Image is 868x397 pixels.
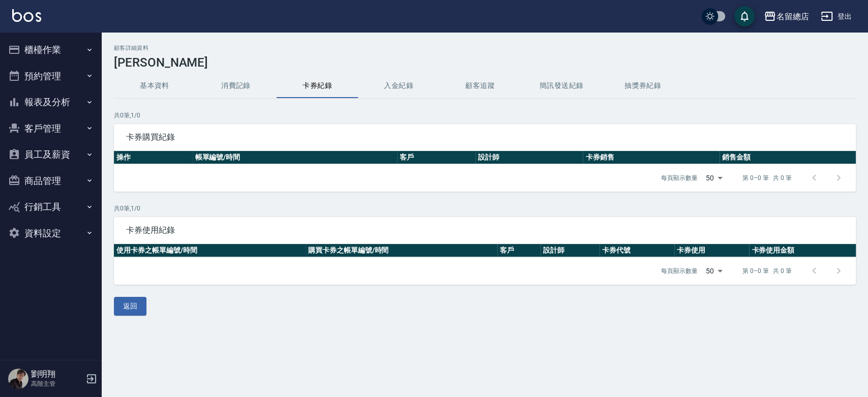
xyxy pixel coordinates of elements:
th: 操作 [114,151,193,164]
th: 卡券使用 [674,244,749,257]
th: 卡券代號 [600,244,674,257]
button: 報表及分析 [4,89,98,115]
th: 卡券使用金額 [749,244,856,257]
div: 50 [702,164,726,192]
p: 第 0–0 筆 共 0 筆 [742,266,792,276]
div: 50 [702,257,726,285]
img: Logo [12,9,41,22]
span: 卡券使用紀錄 [126,225,844,235]
span: 卡券購買紀錄 [126,132,844,142]
button: save [734,6,755,26]
button: 抽獎券紀錄 [602,74,683,98]
button: 名留總店 [760,6,813,27]
h5: 劉明翔 [31,369,83,379]
th: 帳單編號/時間 [193,151,397,164]
p: 共 0 筆, 1 / 0 [114,111,856,120]
th: 設計師 [475,151,583,164]
button: 返回 [114,297,146,316]
img: Person [8,369,28,389]
th: 卡券銷售 [583,151,719,164]
div: 名留總店 [776,10,809,23]
button: 入金紀錄 [358,74,439,98]
h2: 顧客詳細資料 [114,45,856,51]
th: 銷售金額 [720,151,856,164]
button: 資料設定 [4,220,98,247]
button: 行銷工具 [4,194,98,220]
p: 高階主管 [31,379,83,388]
th: 設計師 [541,244,600,257]
button: 顧客追蹤 [439,74,521,98]
th: 客戶 [497,244,541,257]
th: 購買卡券之帳單編號/時間 [306,244,497,257]
button: 員工及薪資 [4,141,98,168]
button: 基本資料 [114,74,195,98]
button: 卡券紀錄 [277,74,358,98]
th: 客戶 [397,151,476,164]
th: 使用卡券之帳單編號/時間 [114,244,306,257]
button: 客戶管理 [4,115,98,142]
button: 消費記錄 [195,74,277,98]
p: 第 0–0 筆 共 0 筆 [742,173,792,182]
p: 每頁顯示數量 [661,266,698,276]
button: 預約管理 [4,63,98,89]
p: 每頁顯示數量 [661,173,698,182]
p: 共 0 筆, 1 / 0 [114,204,856,213]
button: 登出 [817,7,856,26]
h3: [PERSON_NAME] [114,55,856,70]
button: 商品管理 [4,168,98,194]
button: 櫃檯作業 [4,37,98,63]
button: 簡訊發送紀錄 [521,74,602,98]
